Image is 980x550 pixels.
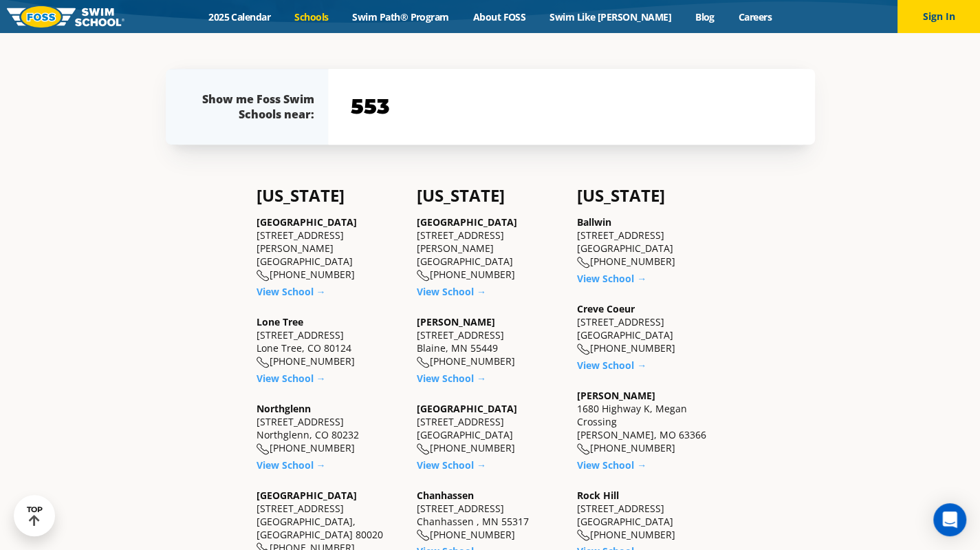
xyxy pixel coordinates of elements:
[417,458,486,472] a: View School →
[417,315,563,368] div: [STREET_ADDRESS] Blaine, MN 55449 [PHONE_NUMBER]
[577,359,646,372] a: View School →
[726,10,783,23] a: Careers
[257,215,403,282] div: [STREET_ADDRESS][PERSON_NAME] [GEOGRAPHIC_DATA] [PHONE_NUMBER]
[577,215,723,268] div: [STREET_ADDRESS] [GEOGRAPHIC_DATA] [PHONE_NUMBER]
[347,87,796,127] input: YOUR ZIP CODE
[577,443,590,455] img: location-phone-o-icon.svg
[538,10,684,23] a: Swim Like [PERSON_NAME]
[417,315,495,328] a: [PERSON_NAME]
[683,10,726,23] a: Blog
[577,489,619,502] a: Rock Hill
[7,6,124,28] img: FOSS Swim School Logo
[577,257,590,268] img: location-phone-o-icon.svg
[257,372,326,385] a: View School →
[577,302,635,315] a: Creve Coeur
[257,270,270,282] img: location-phone-o-icon.svg
[577,389,655,402] a: [PERSON_NAME]
[417,489,474,502] a: Chanhassen
[417,489,563,542] div: [STREET_ADDRESS] Chanhassen , MN 55317 [PHONE_NUMBER]
[417,215,563,282] div: [STREET_ADDRESS][PERSON_NAME] [GEOGRAPHIC_DATA] [PHONE_NUMBER]
[257,315,303,328] a: Lone Tree
[933,503,966,536] div: Open Intercom Messenger
[577,343,590,355] img: location-phone-o-icon.svg
[417,285,486,298] a: View School →
[417,529,430,541] img: location-phone-o-icon.svg
[257,443,270,455] img: location-phone-o-icon.svg
[577,389,723,455] div: 1680 Highway K, Megan Crossing [PERSON_NAME], MO 63366 [PHONE_NUMBER]
[257,458,326,472] a: View School →
[577,272,646,285] a: View School →
[577,302,723,355] div: [STREET_ADDRESS] [GEOGRAPHIC_DATA] [PHONE_NUMBER]
[417,357,430,368] img: location-phone-o-icon.svg
[417,443,430,455] img: location-phone-o-icon.svg
[257,186,403,205] h4: [US_STATE]
[577,458,646,472] a: View School →
[417,186,563,205] h4: [US_STATE]
[197,10,283,23] a: 2025 Calendar
[417,215,517,229] a: [GEOGRAPHIC_DATA]
[417,402,563,455] div: [STREET_ADDRESS] [GEOGRAPHIC_DATA] [PHONE_NUMBER]
[257,402,311,415] a: Northglenn
[257,215,357,229] a: [GEOGRAPHIC_DATA]
[417,372,486,385] a: View School →
[577,529,590,541] img: location-phone-o-icon.svg
[257,315,403,368] div: [STREET_ADDRESS] Lone Tree, CO 80124 [PHONE_NUMBER]
[577,186,723,205] h4: [US_STATE]
[257,489,357,502] a: [GEOGRAPHIC_DATA]
[417,402,517,415] a: [GEOGRAPHIC_DATA]
[417,270,430,282] img: location-phone-o-icon.svg
[577,215,611,229] a: Ballwin
[283,10,340,23] a: Schools
[27,505,43,527] div: TOP
[577,489,723,542] div: [STREET_ADDRESS] [GEOGRAPHIC_DATA] [PHONE_NUMBER]
[257,285,326,298] a: View School →
[461,10,538,23] a: About FOSS
[193,92,314,122] div: Show me Foss Swim Schools near:
[257,357,270,368] img: location-phone-o-icon.svg
[257,402,403,455] div: [STREET_ADDRESS] Northglenn, CO 80232 [PHONE_NUMBER]
[340,10,461,23] a: Swim Path® Program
